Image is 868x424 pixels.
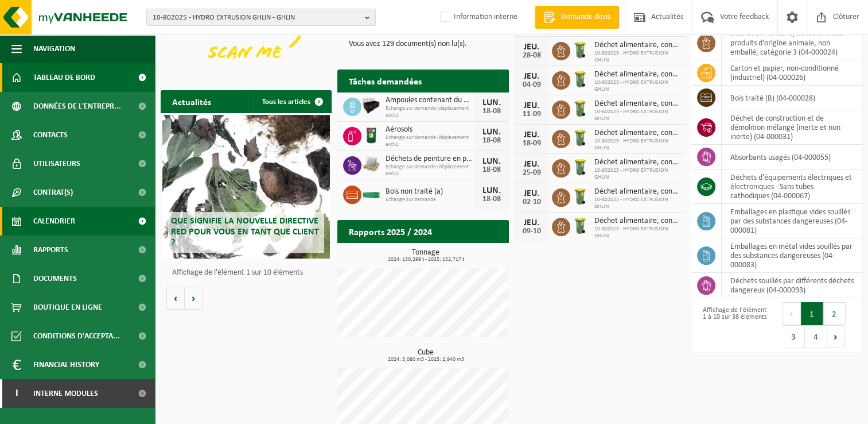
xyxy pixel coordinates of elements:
[386,187,474,196] span: Bois non traité (a)
[722,204,862,238] td: emballages en plastique vides souillés par des substances dangereuses (04-000081)
[783,302,801,325] button: Previous
[337,220,443,242] h2: Rapports 2025 / 2024
[337,70,433,92] h2: Tâches demandées
[361,188,381,199] img: HK-XC-20-GN-00
[33,293,102,322] span: Boutique en ligne
[33,350,99,379] span: Financial History
[480,128,503,137] div: LUN.
[343,249,508,263] h3: Tonnage
[343,357,508,363] span: 2024: 3,080 m3 - 2025: 2,940 m3
[520,130,543,140] div: JEU.
[520,110,543,118] div: 11-09
[480,157,503,166] div: LUN.
[386,96,474,105] span: Ampoules contenant du mercure
[146,9,376,26] button: 10-802025 - HYDRO EXTRUSION GHLIN - GHLIN
[594,217,680,226] span: Déchet alimentaire, contenant des produits d'origine animale, non emballé, catég...
[801,302,823,325] button: 1
[172,269,326,277] p: Affichage de l'élément 1 sur 10 éléments
[570,187,590,206] img: WB-0140-HPE-GN-50
[520,189,543,198] div: JEU.
[570,128,590,148] img: WB-0140-HPE-GN-50
[594,196,680,210] span: 10-802025 - HYDRO EXTRUSION GHLIN
[594,167,680,181] span: 10-802025 - HYDRO EXTRUSION GHLIN
[361,96,381,115] img: PB-LB-1100-HPE-BK-10
[161,90,223,113] h2: Actualités
[349,40,497,48] p: Vous avez 129 document(s) non lu(s).
[697,301,771,349] div: Affichage de l'élément 1 à 10 sur 38 éléments
[33,149,80,178] span: Utilisateurs
[171,217,319,248] span: Que signifie la nouvelle directive RED pour vous en tant que client ?
[520,81,543,89] div: 04-09
[33,207,75,236] span: Calendrier
[520,160,543,169] div: JEU.
[594,50,680,64] span: 10-802025 - HYDRO EXTRUSION GHLIN
[480,186,503,195] div: LUN.
[823,302,846,325] button: 2
[162,115,330,259] a: Que signifie la nouvelle directive RED pour vous en tant que client ?
[520,72,543,81] div: JEU.
[33,63,95,92] span: Tableau de bord
[386,134,474,148] span: Echange sur demande (déplacement exclu)
[722,169,862,204] td: déchets d'équipements électriques et électroniques - Sans tubes cathodiques (04-000067)
[570,216,590,236] img: WB-0140-HPE-GN-50
[570,40,590,60] img: WB-0140-HPE-GN-50
[722,86,862,110] td: bois traité (B) (04-000028)
[594,138,680,152] span: 10-802025 - HYDRO EXTRUSION GHLIN
[33,379,98,408] span: Interne modules
[520,52,543,60] div: 28-08
[386,196,474,203] span: Echange sur demande
[722,60,862,86] td: carton et papier, non-conditionné (industriel) (04-000026)
[33,178,73,207] span: Contrat(s)
[361,155,381,174] img: LP-PA-00000-WDN-11
[594,70,680,79] span: Déchet alimentaire, contenant des produits d'origine animale, non emballé, catég...
[570,99,590,118] img: WB-0140-HPE-GN-50
[520,140,543,148] div: 18-09
[594,158,680,167] span: Déchet alimentaire, contenant des produits d'origine animale, non emballé, catég...
[33,121,68,149] span: Contacts
[594,41,680,50] span: Déchet alimentaire, contenant des produits d'origine animale, non emballé, catég...
[594,109,680,122] span: 10-802025 - HYDRO EXTRUSION GHLIN
[343,257,508,263] span: 2024: 130,299 t - 2025: 152,717 t
[783,325,805,348] button: 3
[343,349,508,363] h3: Cube
[520,169,543,177] div: 25-09
[558,11,613,23] span: Demande devis
[722,145,862,169] td: absorbants usagés (04-000055)
[535,6,619,29] a: Demande devis
[386,164,474,178] span: Echange sur demande (déplacement exclu)
[386,105,474,119] span: Echange sur demande (déplacement exclu)
[166,287,185,310] button: Vorige
[520,101,543,110] div: JEU.
[722,110,862,145] td: déchet de construction et de démolition mélangé (inerte et non inerte) (04-000031)
[33,92,121,121] span: Données de l'entrepr...
[11,379,22,408] span: I
[386,125,474,134] span: Aérosols
[33,34,75,63] span: Navigation
[570,157,590,177] img: WB-0140-HPE-GN-50
[409,242,508,265] a: Consulter les rapports
[805,325,827,348] button: 4
[594,79,680,93] span: 10-802025 - HYDRO EXTRUSION GHLIN
[480,137,503,145] div: 18-08
[594,99,680,109] span: Déchet alimentaire, contenant des produits d'origine animale, non emballé, catég...
[438,9,517,26] label: Information interne
[480,166,503,174] div: 18-08
[722,273,862,298] td: déchets souillés par différents déchets dangereux (04-000093)
[827,325,845,348] button: Next
[480,98,503,107] div: LUN.
[520,218,543,228] div: JEU.
[185,287,203,310] button: Volgende
[520,228,543,236] div: 09-10
[594,187,680,196] span: Déchet alimentaire, contenant des produits d'origine animale, non emballé, catég...
[594,129,680,138] span: Déchet alimentaire, contenant des produits d'origine animale, non emballé, catég...
[253,90,330,113] a: Tous les articles
[153,9,360,26] span: 10-802025 - HYDRO EXTRUSION GHLIN - GHLIN
[722,238,862,273] td: emballages en métal vides souillés par des substances dangereuses (04-000083)
[722,26,862,60] td: déchet alimentaire, contenant des produits d'origine animale, non emballé, catégorie 3 (04-000024)
[33,236,68,264] span: Rapports
[33,322,120,350] span: Conditions d'accepta...
[520,198,543,206] div: 02-10
[480,107,503,115] div: 18-08
[33,264,77,293] span: Documents
[480,195,503,203] div: 18-08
